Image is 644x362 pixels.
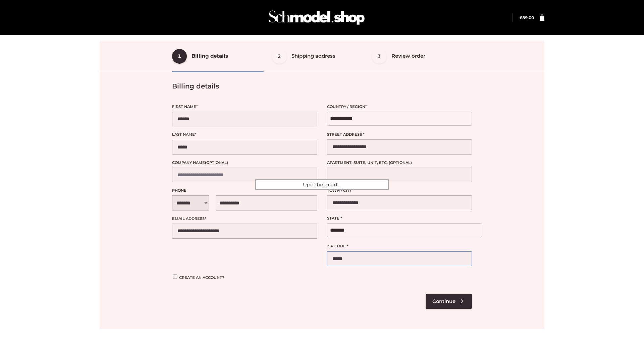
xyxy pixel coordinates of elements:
img: Schmodel Admin 964 [266,4,367,31]
a: £89.00 [520,15,534,20]
div: Updating cart... [255,179,389,190]
bdi: 89.00 [520,15,534,20]
span: £ [520,15,522,20]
